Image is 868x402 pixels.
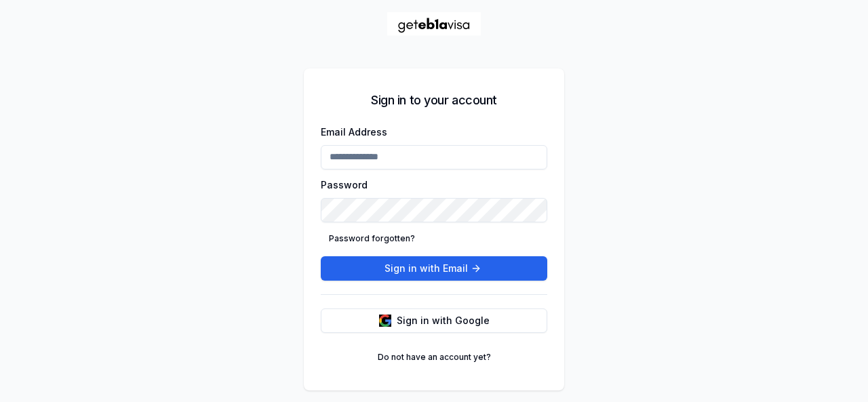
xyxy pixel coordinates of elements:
img: geteb1avisa logo [387,12,481,36]
h5: Sign in to your account [371,91,497,110]
span: Sign in with Google [397,314,490,327]
a: Password forgotten? [321,228,423,249]
button: Sign in with Google [321,308,547,333]
label: Password [321,179,368,190]
img: google logo [379,315,391,327]
a: Do not have an account yet? [370,346,499,368]
label: Email Address [321,126,387,138]
button: Sign in with Email [321,256,547,281]
a: Home Page [387,12,481,36]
